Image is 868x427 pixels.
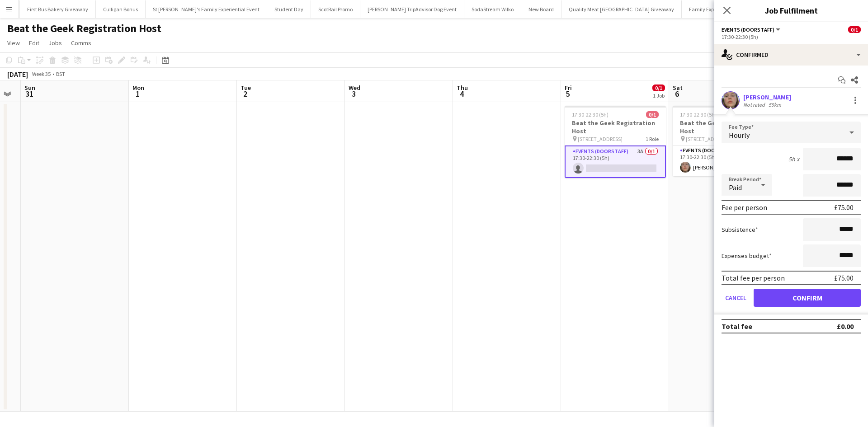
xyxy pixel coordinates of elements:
button: Quality Meat [GEOGRAPHIC_DATA] Giveaway [561,0,682,18]
span: Wed [349,84,360,92]
button: SodaStream Wilko [464,0,521,18]
button: Cancel [722,289,750,307]
span: Paid [729,183,742,192]
span: Week 35 [30,70,52,77]
app-job-card: 17:30-22:30 (5h)1/1Beat the Geek Registration Host [STREET_ADDRESS]1 RoleEvents (Doorstaff)1/117:... [673,106,774,176]
span: 17:30-22:30 (5h) [680,111,717,118]
span: Jobs [48,39,62,47]
div: Not rated [743,101,767,108]
button: First Bus Bakery Giveaway [20,0,96,18]
button: St [PERSON_NAME]'s Family Experiential Event [146,0,267,18]
h1: Beat the Geek Registration Host [7,22,161,35]
span: 5 [563,89,572,99]
div: Total fee [722,322,752,331]
button: Confirm [754,289,861,307]
span: Tue [241,84,251,92]
span: 2 [239,89,251,99]
div: Confirmed [714,44,868,66]
span: View [7,39,20,47]
span: [STREET_ADDRESS] [686,136,731,142]
span: Sun [24,84,35,92]
button: ScotRail Promo [311,0,360,18]
span: 3 [347,89,360,99]
span: 17:30-22:30 (5h) [572,111,609,118]
span: 0/1 [646,111,659,118]
a: Comms [67,37,95,49]
div: BST [56,70,65,77]
h3: Beat the Geek Registration Host [673,119,774,135]
span: 6 [671,89,683,99]
span: Fri [565,84,572,92]
span: Mon [132,84,144,92]
a: View [4,37,24,49]
div: £0.00 [837,322,854,331]
div: Total fee per person [722,273,785,282]
app-card-role: Events (Doorstaff)1/117:30-22:30 (5h)[PERSON_NAME] [673,145,774,176]
span: Thu [457,84,468,92]
span: Events (Doorstaff) [722,26,774,33]
span: Edit [29,39,39,47]
div: £75.00 [834,203,854,212]
div: [DATE] [7,70,28,79]
h3: Beat the Geek Registration Host [565,119,666,135]
span: 0/1 [652,84,665,91]
div: 17:30-22:30 (5h) [722,33,861,40]
div: 59km [767,101,783,108]
div: 5h x [788,155,799,163]
span: 1 [131,89,144,99]
button: Culligan Bonus [96,0,146,18]
a: Jobs [45,37,66,49]
div: [PERSON_NAME] [743,93,791,101]
button: New Board [521,0,561,18]
span: Comms [71,39,91,47]
a: Edit [25,37,43,49]
app-job-card: 17:30-22:30 (5h)0/1Beat the Geek Registration Host [STREET_ADDRESS]1 RoleEvents (Doorstaff)3A0/11... [565,106,666,178]
span: Sat [673,84,683,92]
button: Student Day [267,0,311,18]
span: Hourly [729,131,750,140]
span: 1 Role [646,136,659,142]
span: [STREET_ADDRESS] [578,136,623,142]
span: 31 [23,89,35,99]
label: Subsistence [722,225,758,234]
button: [PERSON_NAME] TripAdvisor Dog Event [360,0,464,18]
span: 4 [455,89,468,99]
button: Family Experiential Event [682,0,755,18]
label: Expenses budget [722,252,772,260]
h3: Job Fulfilment [714,5,868,16]
app-card-role: Events (Doorstaff)3A0/117:30-22:30 (5h) [565,145,666,178]
span: 0/1 [848,26,861,33]
button: Events (Doorstaff) [722,26,782,33]
div: £75.00 [834,273,854,282]
div: 1 Job [653,92,665,99]
div: Fee per person [722,203,767,212]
